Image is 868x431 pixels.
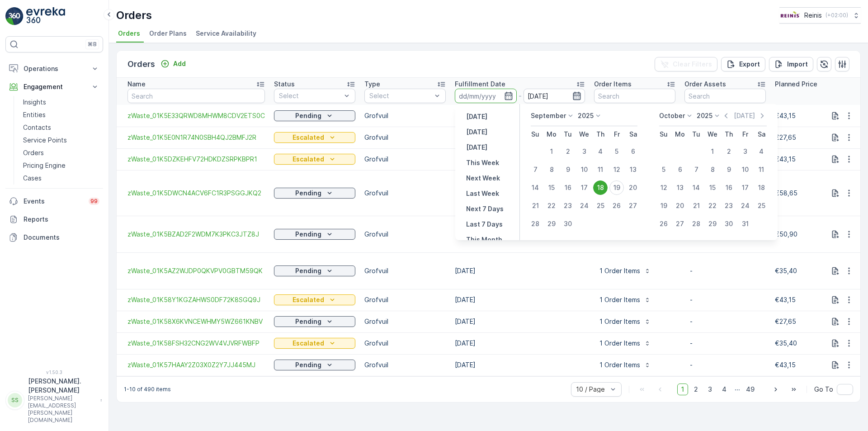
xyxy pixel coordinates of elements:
p: Pending [295,317,321,326]
div: 10 [577,162,591,177]
p: Escalated [292,155,324,164]
button: 1 Order Items [594,314,656,329]
div: 8 [544,162,559,177]
div: 12 [609,162,624,177]
input: Search [127,89,265,103]
p: Pending [295,266,321,275]
p: ... [735,384,740,395]
div: SS [8,393,22,407]
span: 3 [704,384,716,395]
div: 5 [609,144,624,159]
p: Service Points [23,136,67,145]
div: 2 [722,144,736,159]
p: Escalated [292,133,324,142]
a: zWaste_01K5AZ2WJDP0QKVPV0GBTM59QK [127,266,265,275]
p: Grofvuil [364,266,446,275]
span: Orders [118,29,140,38]
th: Friday [609,126,625,142]
a: Entities [19,109,103,121]
p: Orders [116,8,152,23]
a: zWaste_01K5E33QRWD8MHWM8CDV2ETS0C [127,111,265,120]
span: zWaste_01K58X6KVNCEWHMY5WZ661KNBV [127,317,265,326]
p: 1 Order Items [599,295,640,304]
p: Grofvuil [364,230,446,239]
th: Friday [737,126,753,142]
button: 1 Order Items [594,264,656,278]
div: 13 [673,180,687,195]
a: zWaste_01K5DWCN4ACV6FC1R3PSGGJKQ2 [127,189,265,198]
div: 26 [656,217,671,231]
th: Monday [672,126,688,142]
div: 11 [593,162,608,177]
p: Add [173,59,186,68]
p: Grofvuil [364,295,446,304]
button: Today [462,127,491,137]
span: €43,15 [775,155,796,163]
button: Last Week [462,188,503,199]
p: Order Items [594,80,632,89]
p: Contacts [23,123,51,132]
p: ⌘B [88,41,97,48]
div: 27 [626,199,640,213]
p: Grofvuil [364,133,446,142]
div: 22 [705,199,720,213]
button: Add [157,58,189,69]
p: Export [739,60,760,69]
div: 16 [722,180,736,195]
p: Name [127,80,146,89]
td: [DATE] [450,216,590,252]
button: Import [769,57,813,71]
button: Pending [274,229,355,240]
div: 24 [738,199,752,213]
button: This Month [462,234,506,245]
a: Reports [5,210,103,228]
div: 2 [561,144,575,159]
span: €43,15 [775,361,796,369]
div: 14 [528,180,542,195]
div: 4 [593,144,608,159]
a: zWaste_01K5BZAD2F2WDM7K3PKC3JTZ8J [127,230,265,239]
p: Reinis [804,11,822,20]
div: 10 [738,162,752,177]
p: 1-10 of 490 items [124,386,171,393]
td: [DATE] [450,332,590,354]
p: Clear Filters [673,60,712,69]
p: [DATE] [466,143,487,152]
p: 1 Order Items [599,317,640,326]
input: dd/mm/yyyy [524,89,585,103]
div: 11 [754,162,769,177]
p: 99 [90,198,98,205]
th: Wednesday [576,126,592,142]
div: 30 [722,217,736,231]
span: v 1.50.3 [5,369,103,375]
td: [DATE] [450,311,590,332]
span: zWaste_01K58FSH32CNG2WV4VJVRFWBFP [127,339,265,348]
p: 2025 [697,111,712,120]
p: Reports [24,215,99,224]
a: zWaste_01K5E0N1R74N0SBH4QJ2BMFJ2R [127,133,265,142]
button: 1 Order Items [594,336,656,350]
div: 12 [656,180,671,195]
span: €43,15 [775,296,796,303]
p: [PERSON_NAME][EMAIL_ADDRESS][PERSON_NAME][DOMAIN_NAME] [28,395,96,424]
p: Type [364,80,380,89]
a: Orders [19,147,103,159]
div: 17 [738,180,752,195]
div: 20 [673,199,687,213]
p: September [531,111,566,120]
span: 49 [742,384,759,395]
button: Escalated [274,132,355,143]
p: - [690,360,760,369]
th: Tuesday [560,126,576,142]
p: Events [24,197,83,206]
div: 6 [673,162,687,177]
p: 2025 [578,111,594,120]
div: 21 [689,199,703,213]
th: Wednesday [704,126,721,142]
button: Operations [5,60,103,78]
